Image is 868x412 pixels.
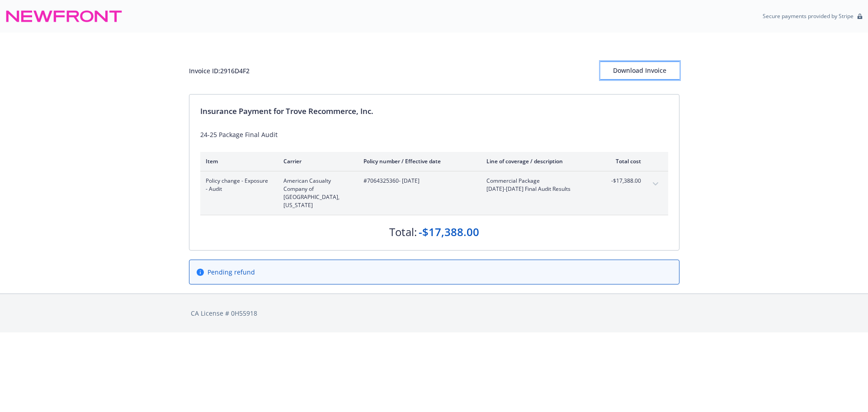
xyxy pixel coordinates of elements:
[363,177,472,185] span: #7064325360 - [DATE]
[206,157,269,165] div: Item
[363,157,472,165] div: Policy number / Effective date
[486,185,593,193] span: [DATE]-[DATE] Final Audit Results
[486,157,593,165] div: Line of coverage / description
[208,267,255,277] span: Pending refund
[600,62,679,80] button: Download Invoice
[283,177,349,209] span: American Casualty Company of [GEOGRAPHIC_DATA], [US_STATE]
[419,224,479,240] div: -$17,388.00
[389,224,417,240] div: Total:
[189,66,250,76] div: Invoice ID: 2916D4F2
[283,157,349,165] div: Carrier
[607,177,641,185] span: -$17,388.00
[200,171,668,215] div: Policy change - Exposure - AuditAmerican Casualty Company of [GEOGRAPHIC_DATA], [US_STATE]#706432...
[486,177,593,193] span: Commercial Package[DATE]-[DATE] Final Audit Results
[486,177,593,185] span: Commercial Package
[200,130,668,139] div: 24-25 Package Final Audit
[607,157,641,165] div: Total cost
[763,12,854,20] p: Secure payments provided by Stripe
[200,105,668,117] div: Insurance Payment for Trove Recommerce, Inc.
[206,177,269,193] span: Policy change - Exposure - Audit
[191,308,678,318] div: CA License # 0H55918
[648,177,663,191] button: expand content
